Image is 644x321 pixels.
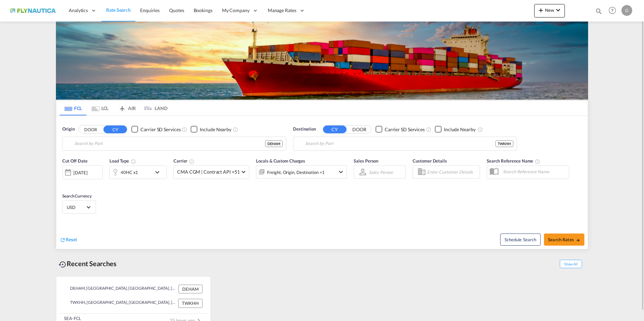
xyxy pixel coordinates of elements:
md-checkbox: Checkbox No Ink [131,126,181,133]
div: TWKHH [178,299,202,308]
img: LCL+%26+FCL+BACKGROUND.png [56,22,588,100]
div: icon-magnify [595,7,603,17]
div: icon-refreshReset [60,236,77,244]
div: Freight Origin Destination Factory Stuffingicon-chevron-down [256,165,347,179]
span: Carrier [173,158,194,164]
div: Help [607,5,621,17]
md-tab-item: LAND [140,101,167,115]
span: Origin [62,126,74,133]
span: Customer Details [413,158,447,164]
div: Carrier SD Services [140,126,181,133]
md-icon: icon-refresh [60,237,66,243]
md-tab-item: AIR [114,101,140,115]
span: Reset [66,237,77,242]
span: Locals & Custom Charges [256,158,305,164]
span: Destination [293,126,316,133]
md-icon: icon-arrow-right [576,238,580,243]
button: Search Ratesicon-arrow-right [544,234,584,246]
md-icon: icon-chevron-down [337,168,345,176]
md-icon: Unchecked: Ignores neighbouring ports when fetching rates.Checked : Includes neighbouring ports w... [233,127,238,132]
md-icon: Your search will be saved by the below given name [535,159,540,164]
md-icon: icon-backup-restore [59,260,67,269]
div: 40HC x1icon-chevron-down [109,166,167,179]
md-input-container: Kaohsiung, TWKHH [293,137,517,150]
span: New [537,7,562,13]
md-select: Select Currency: $ USDUnited States Dollar [66,202,92,212]
div: [DATE] [73,170,87,176]
div: TWKHH, Kaohsiung, Taiwan, Province of China, Greater China & Far East Asia, Asia Pacific [64,299,176,308]
span: Load Type [109,158,136,164]
md-icon: icon-chevron-down [153,168,165,176]
md-icon: icon-airplane [118,104,126,109]
button: DOOR [79,126,102,133]
md-tab-item: LCL [87,101,114,115]
span: USD [67,204,86,210]
span: Quotes [169,7,184,13]
md-icon: Unchecked: Ignores neighbouring ports when fetching rates.Checked : Includes neighbouring ports w... [478,127,483,132]
div: [DATE] [62,165,103,179]
md-datepicker: Select [62,179,67,188]
button: DOOR [348,126,371,133]
div: 40HC x1 [121,168,138,177]
img: 9ba71a70730211f0938d81abc5cb9893.png [10,3,56,18]
button: CY [103,126,127,133]
div: Carrier SD Services [385,126,425,133]
span: Sales Person [354,158,378,164]
span: Manage Rates [268,7,296,14]
div: G [621,5,632,16]
div: Include Nearby [444,126,476,133]
md-checkbox: Checkbox No Ink [435,126,476,133]
md-icon: icon-plus 400-fg [537,6,545,14]
md-select: Sales Person [368,167,394,177]
span: Show All [560,260,582,268]
span: Bookings [194,7,213,13]
md-icon: icon-chevron-down [554,6,562,14]
div: Include Nearby [200,126,231,133]
md-checkbox: Checkbox No Ink [191,126,231,133]
span: Search Currency [62,193,92,199]
div: Recent Searches [56,256,119,271]
div: DEHAM [179,285,202,293]
md-icon: Unchecked: Search for CY (Container Yard) services for all selected carriers.Checked : Search for... [182,127,187,132]
md-icon: Unchecked: Search for CY (Container Yard) services for all selected carriers.Checked : Search for... [426,127,431,132]
span: Rate Search [106,7,131,13]
span: My Company [222,7,250,14]
div: TWKHH [495,140,513,147]
md-input-container: Hamburg, DEHAM [63,137,286,150]
span: CMA CGM | Contract API +51 [177,169,239,175]
input: Search by Port [305,139,495,149]
input: Search by Port [74,139,265,149]
div: DEHAM, Hamburg, Germany, Western Europe, Europe [64,285,177,293]
div: DEHAM [265,140,283,147]
span: Cut Off Date [62,158,88,164]
md-pagination-wrapper: Use the left and right arrow keys to navigate between tabs [60,101,167,115]
button: Note: By default Schedule search will only considerorigin ports, destination ports and cut off da... [500,234,541,246]
input: Search Reference Name [500,167,569,177]
div: Origin DOOR CY Checkbox No InkUnchecked: Search for CY (Container Yard) services for all selected... [56,116,588,249]
md-tab-item: FCL [60,101,87,115]
md-icon: The selected Trucker/Carrierwill be displayed in the rate results If the rates are from another f... [189,159,194,164]
md-icon: icon-magnify [595,7,603,15]
span: Search Rates [548,237,580,242]
button: CY [323,126,347,133]
span: Analytics [69,7,88,14]
div: Freight Origin Destination Factory Stuffing [267,168,325,177]
span: Help [607,5,618,16]
md-checkbox: Checkbox No Ink [376,126,425,133]
span: Enquiries [140,7,160,13]
button: icon-plus 400-fgNewicon-chevron-down [534,4,565,17]
input: Enter Customer Details [427,167,478,177]
span: Search Reference Name [487,158,540,164]
md-icon: icon-information-outline [131,159,136,164]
